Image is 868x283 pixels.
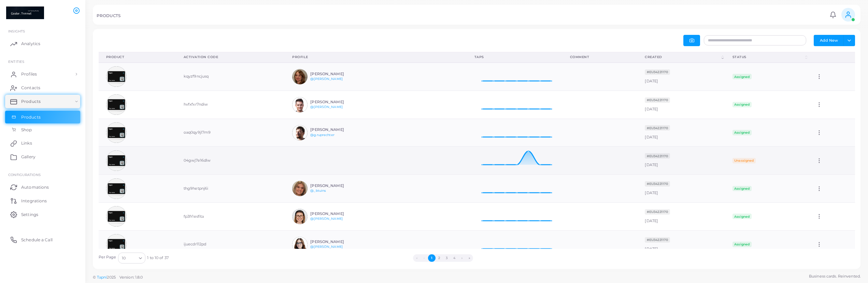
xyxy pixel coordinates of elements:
td: fp3fr1esfita [176,203,285,231]
td: [DATE] [637,230,725,258]
ul: Pagination [169,254,718,262]
a: @g.ruprechter [310,133,334,137]
button: Go to next page [458,254,466,262]
a: @_btuins [310,189,326,192]
h6: [PERSON_NAME] [310,100,360,104]
h6: [PERSON_NAME] [310,127,360,132]
td: thg9hetpnj6i [176,175,285,203]
img: logo [6,6,44,19]
td: [DATE] [637,203,725,231]
img: avatar [106,206,127,227]
a: #EU34221170 [645,181,670,186]
a: #EU34221170 [645,209,670,214]
td: [DATE] [637,63,725,91]
th: Action [809,52,855,63]
span: Version: 1.8.0 [119,275,143,280]
td: kqyzf9ncjusq [176,63,285,91]
h6: [PERSON_NAME] [310,212,360,216]
td: oaq0qy9jl7m9 [176,119,285,147]
span: 2025 [107,274,115,280]
div: Search for option [118,253,145,264]
span: Business cards. Reinvented. [809,273,860,279]
span: Contacts [21,85,40,91]
a: Automations [5,180,80,194]
a: #EU34221170 [645,69,670,74]
span: Assigned [732,102,752,107]
td: ijuecdr112pd [176,230,285,258]
span: Links [21,140,32,146]
a: @[PERSON_NAME] [310,105,343,109]
a: @[PERSON_NAME] [310,77,343,81]
td: [DATE] [637,175,725,203]
img: avatar [292,181,308,196]
a: Analytics [5,37,80,51]
div: Activation Code [184,55,277,59]
span: Automations [21,184,49,190]
img: avatar [106,94,127,115]
td: hvfxfxr7ndiw [176,91,285,119]
a: Schedule a Call [5,233,80,246]
span: Schedule a Call [21,237,53,243]
span: #EU34221170 [645,181,670,187]
span: 10 [122,255,126,262]
div: Comment [570,55,630,59]
a: Links [5,136,80,150]
span: 1 to 10 of 37 [147,255,168,261]
div: Taps [474,55,555,59]
span: Analytics [21,41,40,47]
div: Created [645,55,720,59]
span: ENTITIES [8,59,24,64]
img: avatar [106,150,127,171]
label: Per Page [99,255,116,260]
button: Go to page 4 [451,254,458,262]
a: #EU34221170 [645,153,670,158]
span: Profiles [21,71,37,77]
td: [DATE] [637,119,725,147]
img: avatar [292,237,308,252]
a: Shop [5,123,80,136]
h6: [PERSON_NAME] [310,240,360,244]
span: Settings [21,212,38,218]
img: avatar [292,209,308,224]
span: Assigned [732,74,752,79]
input: Search for option [126,254,136,262]
a: #EU34221170 [645,237,670,242]
span: Shop [21,127,32,133]
span: Products [21,98,41,105]
h6: [PERSON_NAME] [310,184,360,188]
a: Integrations [5,194,80,207]
span: Assigned [732,214,752,219]
span: Configurations [8,173,41,177]
a: Products [5,95,80,108]
a: Profiles [5,67,80,81]
div: Status [732,55,804,59]
span: #EU34221170 [645,69,670,75]
span: Unassigned [732,158,756,163]
h5: PRODUCTS [97,13,120,18]
span: INSIGHTS [8,29,25,33]
a: @[PERSON_NAME] [310,217,343,220]
a: Settings [5,207,80,221]
span: #EU34221170 [645,125,670,131]
div: Profile [292,55,459,59]
img: avatar [106,66,127,87]
button: Go to page 1 [428,254,436,262]
button: Go to page 3 [443,254,451,262]
span: Integrations [21,198,47,204]
img: avatar [292,125,308,140]
span: Gallery [21,154,35,160]
img: avatar [106,234,127,255]
button: Go to last page [466,254,473,262]
img: avatar [106,178,127,199]
span: #EU34221170 [645,209,670,215]
h6: [PERSON_NAME] [310,72,360,76]
button: Add New [814,35,844,46]
a: Gallery [5,150,80,164]
img: avatar [106,122,127,143]
img: avatar [292,69,308,84]
span: #EU34221170 [645,237,670,243]
a: Tapni [97,275,107,280]
span: © [93,274,143,280]
a: Contacts [5,81,80,95]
